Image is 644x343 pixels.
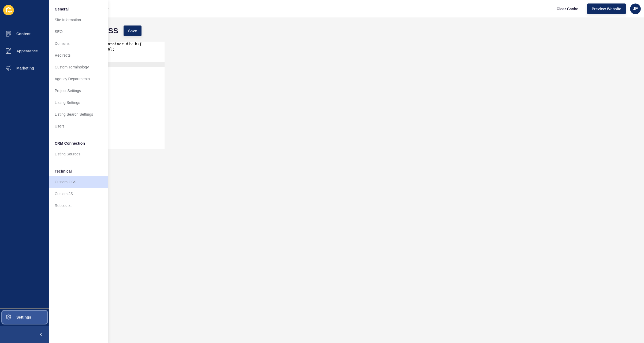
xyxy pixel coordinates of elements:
[557,6,578,12] span: Clear Cache
[49,85,108,97] a: Project Settings
[552,3,583,14] button: Clear Cache
[49,148,108,160] a: Listing Sources
[55,169,72,174] span: Technical
[124,25,142,36] button: Save
[55,141,85,146] span: CRM Connection
[49,97,108,108] a: Listing Settings
[49,73,108,85] a: Agency Departments
[633,6,638,12] span: JE
[49,120,108,132] a: Users
[49,61,108,73] a: Custom Terminology
[49,49,108,61] a: Redirects
[49,14,108,26] a: Site Information
[49,176,108,188] a: Custom CSS
[49,26,108,38] a: SEO
[55,6,69,12] span: General
[128,28,137,34] span: Save
[49,200,108,211] a: Robots.txt
[592,6,621,12] span: Preview Website
[49,188,108,200] a: Custom JS
[49,108,108,120] a: Listing Search Settings
[587,3,626,14] button: Preview Website
[49,38,108,49] a: Domains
